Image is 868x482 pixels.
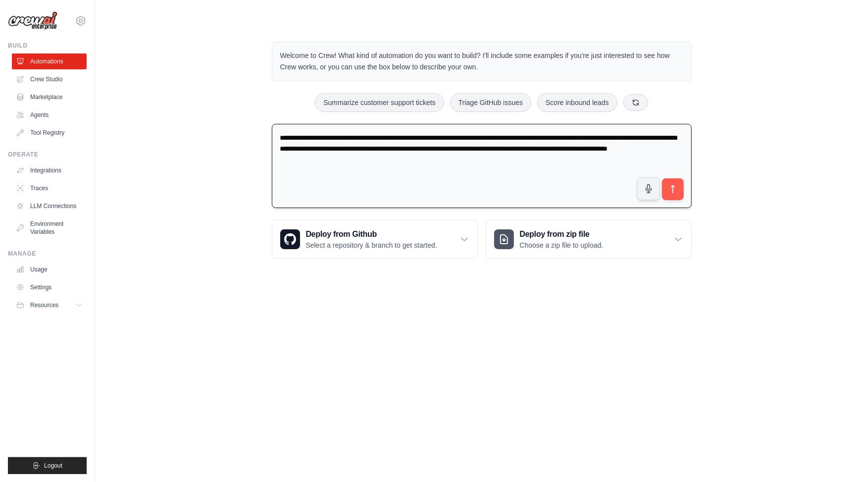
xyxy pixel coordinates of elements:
[818,434,868,482] iframe: Chat Widget
[520,240,604,250] p: Choose a zip file to upload.
[12,89,87,105] a: Marketplace
[537,93,617,112] button: Score inbound leads
[818,434,868,482] div: Widżet czatu
[8,151,87,159] div: Operate
[8,11,57,30] img: Logo
[8,42,87,50] div: Build
[12,180,87,196] a: Traces
[12,279,87,295] a: Settings
[315,93,444,112] button: Summarize customer support tickets
[12,297,87,313] button: Resources
[280,50,683,73] p: Welcome to Crew! What kind of automation do you want to build? I'll include some examples if you'...
[8,250,87,258] div: Manage
[12,125,87,141] a: Tool Registry
[306,228,437,240] h3: Deploy from Github
[12,54,87,69] a: Automations
[8,457,87,474] button: Logout
[44,462,62,470] span: Logout
[30,301,58,309] span: Resources
[12,71,87,87] a: Crew Studio
[12,198,87,214] a: LLM Connections
[12,107,87,123] a: Agents
[450,93,531,112] button: Triage GitHub issues
[520,228,604,240] h3: Deploy from zip file
[12,262,87,277] a: Usage
[12,162,87,178] a: Integrations
[12,216,87,240] a: Environment Variables
[306,240,437,250] p: Select a repository & branch to get started.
